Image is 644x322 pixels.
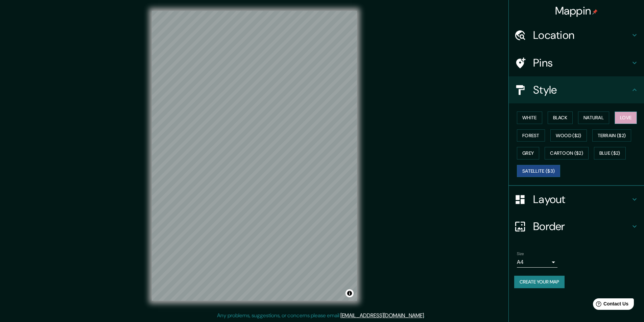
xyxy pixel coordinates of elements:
[578,112,609,124] button: Natural
[514,276,565,288] button: Create your map
[548,112,573,124] button: Black
[426,312,427,320] div: .
[584,296,637,315] iframe: Help widget launcher
[533,28,630,42] h4: Location
[345,289,354,297] button: Toggle attribution
[517,147,539,159] button: Grey
[615,112,637,124] button: Love
[545,147,589,159] button: Cartoon ($2)
[517,129,545,142] button: Forest
[533,220,630,233] h4: Border
[509,186,644,213] div: Layout
[517,257,557,268] div: A4
[509,76,644,103] div: Style
[517,112,542,124] button: White
[594,147,626,159] button: Blue ($2)
[425,312,426,320] div: .
[152,11,357,301] canvas: Map
[592,9,598,15] img: pin-icon.png
[217,312,425,320] p: Any problems, suggestions, or concerns please email .
[340,312,424,319] a: [EMAIL_ADDRESS][DOMAIN_NAME]
[550,129,587,142] button: Wood ($2)
[592,129,631,142] button: Terrain ($2)
[509,213,644,240] div: Border
[555,4,598,18] h4: Mappin
[517,165,560,177] button: Satellite ($3)
[509,22,644,49] div: Location
[533,56,630,70] h4: Pins
[517,251,524,257] label: Size
[533,193,630,206] h4: Layout
[509,49,644,76] div: Pins
[533,83,630,97] h4: Style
